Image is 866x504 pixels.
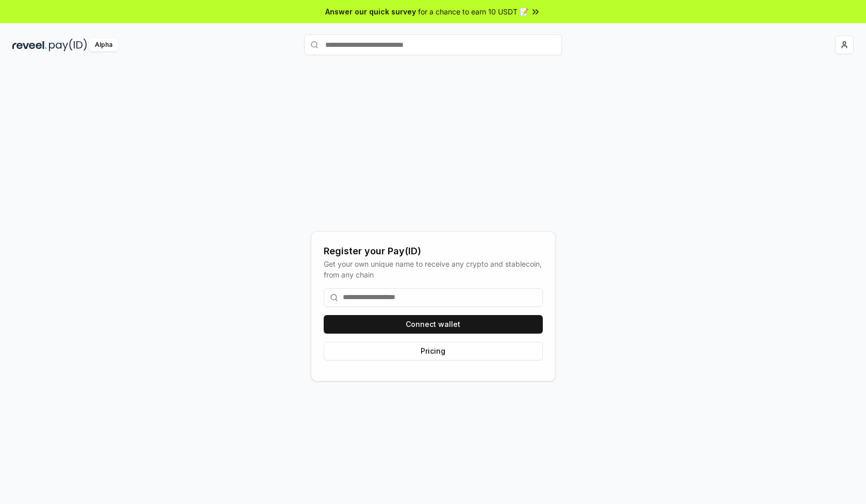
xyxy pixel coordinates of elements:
[324,315,543,334] button: Connect wallet
[49,39,87,51] img: pay_id
[324,258,543,280] div: Get your own unique name to receive any crypto and stablecoin, from any chain
[418,6,528,17] span: for a chance to earn 10 USDT 📝
[324,244,543,258] div: Register your Pay(ID)
[89,39,118,51] div: Alpha
[12,39,47,51] img: reveel_dark
[325,6,416,17] span: Answer our quick survey
[324,342,543,360] button: Pricing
